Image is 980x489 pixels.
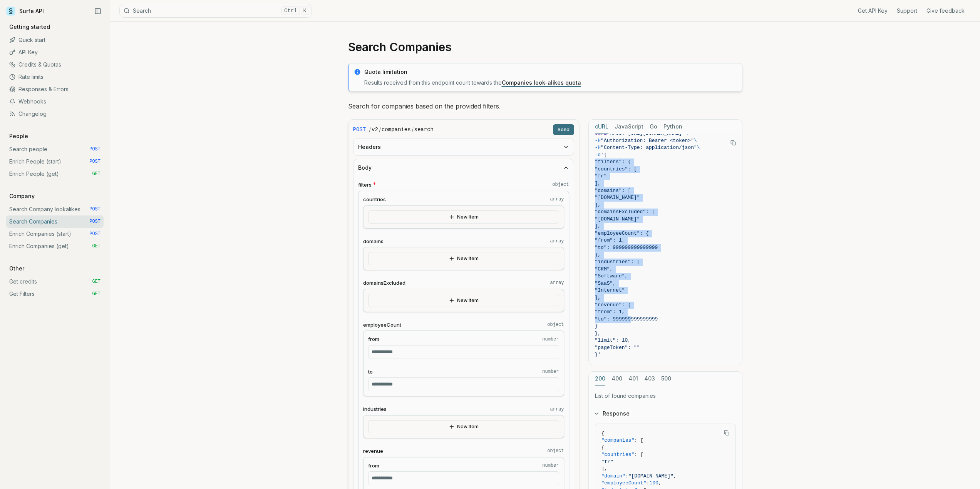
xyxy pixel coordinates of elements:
[6,240,104,252] a: Enrich Companies (get) GET
[92,291,101,297] span: GET
[363,279,405,287] span: domainsExcluded
[858,7,888,15] a: Get API Key
[595,259,640,265] span: "industries": [
[595,352,601,357] span: }'
[363,321,401,329] span: employeeCount
[6,71,104,83] a: Rate limits
[353,159,574,176] button: Body
[595,316,658,322] span: "to": 999999999999999
[552,182,569,188] code: object
[595,180,601,186] span: ],
[6,215,104,228] a: Search Companies POST
[92,171,101,177] span: GET
[553,124,574,135] button: Send
[601,138,694,144] span: "Authorization: Bearer <token>"
[595,173,607,179] span: "fr"
[595,145,601,150] span: -H
[550,406,564,412] code: array
[89,146,101,152] span: POST
[601,445,605,451] span: {
[647,480,650,486] span: :
[502,79,581,86] a: Companies look-alikes quota
[634,452,643,457] span: : [
[368,420,559,433] button: New Item
[595,372,605,386] button: 200
[601,480,647,486] span: "employeeCount"
[926,7,965,15] a: Give feedback
[92,243,101,249] span: GET
[372,126,378,134] code: v2
[644,372,655,386] button: 403
[601,431,605,436] span: {
[379,126,381,134] span: /
[595,323,598,329] span: }
[547,448,564,454] code: object
[547,322,564,328] code: object
[661,372,671,386] button: 500
[6,143,104,155] a: Search people POST
[589,404,742,424] button: Response
[595,295,601,300] span: ],
[601,145,697,150] span: "Content-Type: application/json"
[363,196,386,203] span: countries
[368,294,559,307] button: New Item
[595,392,736,400] p: List of found companies
[301,7,309,15] kbd: K
[542,369,559,375] code: number
[673,473,677,479] span: ,
[368,252,559,265] button: New Item
[595,138,601,144] span: -H
[6,192,38,200] p: Company
[281,7,300,15] kbd: Ctrl
[363,406,387,413] span: industries
[364,68,737,76] p: Quota limitation
[550,280,564,286] code: array
[364,79,737,87] p: Results received from this endpoint count towards the
[727,137,739,149] button: Copy Text
[595,230,649,236] span: "employeeCount": {
[92,279,101,285] span: GET
[414,126,434,134] code: search
[595,216,640,222] span: "[DOMAIN_NAME]"
[542,336,559,342] code: number
[897,7,917,15] a: Support
[6,265,27,272] p: Other
[595,345,640,350] span: "pageToken": ""
[649,480,658,486] span: 100
[595,120,608,134] button: cURL
[6,168,104,180] a: Enrich People (get) GET
[595,202,601,208] span: ],
[6,108,104,120] a: Changelog
[615,120,643,134] button: JavaScript
[6,95,104,108] a: Webhooks
[542,462,559,469] code: number
[368,210,559,224] button: New Item
[6,155,104,168] a: Enrich People (start) POST
[550,196,564,202] code: array
[595,309,625,315] span: "from": 1,
[550,238,564,244] code: array
[595,188,631,194] span: "domains": [
[595,245,658,250] span: "to": 999999999999999
[595,302,631,308] span: "revenue": {
[595,280,616,286] span: "SaaS",
[595,330,601,336] span: },
[601,437,635,443] span: "companies"
[595,195,640,200] span: "[DOMAIN_NAME]"
[368,368,373,376] span: to
[6,203,104,215] a: Search Company lookalikes POST
[601,452,635,457] span: "countries"
[650,120,657,134] button: Go
[92,5,104,17] button: Collapse Sidebar
[89,159,101,165] span: POST
[595,252,601,258] span: },
[119,4,312,18] button: SearchCtrlK
[6,5,44,17] a: Surfe API
[6,228,104,240] a: Enrich Companies (start) POST
[89,206,101,212] span: POST
[353,139,574,155] button: Headers
[595,266,613,272] span: "CRM",
[89,219,101,225] span: POST
[6,58,104,71] a: Credits & Quotas
[694,138,697,144] span: \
